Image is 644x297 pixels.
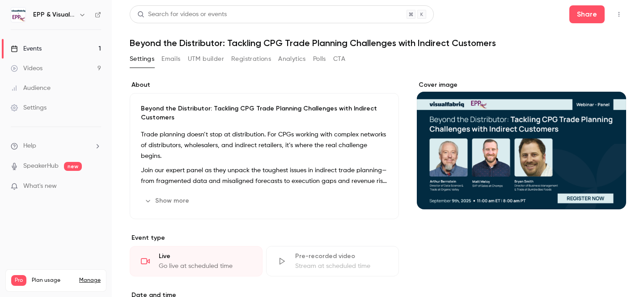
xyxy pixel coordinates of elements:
div: Search for videos or events [137,10,227,19]
p: Event type [130,233,399,242]
span: Pro [11,275,26,286]
p: Trade planning doesn’t stop at distribution. For CPGs working with complex networks of distributo... [141,129,388,161]
span: Plan usage [32,277,74,284]
div: Videos [11,64,42,73]
p: Beyond the Distributor: Tackling CPG Trade Planning Challenges with Indirect Customers [141,104,388,122]
button: Polls [313,52,326,66]
img: EPP & Visualfabriq [11,8,25,22]
div: Stream at scheduled time [295,262,388,271]
div: Pre-recorded videoStream at scheduled time [266,246,399,276]
a: Manage [79,277,101,284]
label: About [130,81,399,89]
button: Show more [141,194,195,208]
div: Events [11,44,42,53]
div: Live [159,252,251,261]
p: Join our expert panel as they unpack the toughest issues in indirect trade planning—from fragment... [141,165,388,187]
section: Cover image [417,81,626,209]
h1: Beyond the Distributor: Tackling CPG Trade Planning Challenges with Indirect Customers [130,38,626,48]
iframe: Noticeable Trigger [90,182,101,191]
div: Go live at scheduled time [159,262,251,271]
button: CTA [333,52,345,66]
button: Emails [161,52,180,66]
div: Pre-recorded video [295,252,388,261]
a: SpeakerHub [23,161,59,171]
div: LiveGo live at scheduled time [130,246,263,276]
button: Registrations [231,52,271,66]
div: Settings [11,103,47,112]
span: new [64,162,82,171]
span: What's new [23,182,57,191]
label: Cover image [417,81,626,89]
button: Share [569,5,605,23]
li: help-dropdown-opener [11,141,101,151]
h6: EPP & Visualfabriq [33,10,75,19]
span: Help [23,141,36,151]
div: Audience [11,84,51,93]
button: UTM builder [188,52,224,66]
button: Analytics [278,52,306,66]
button: Settings [130,52,154,66]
